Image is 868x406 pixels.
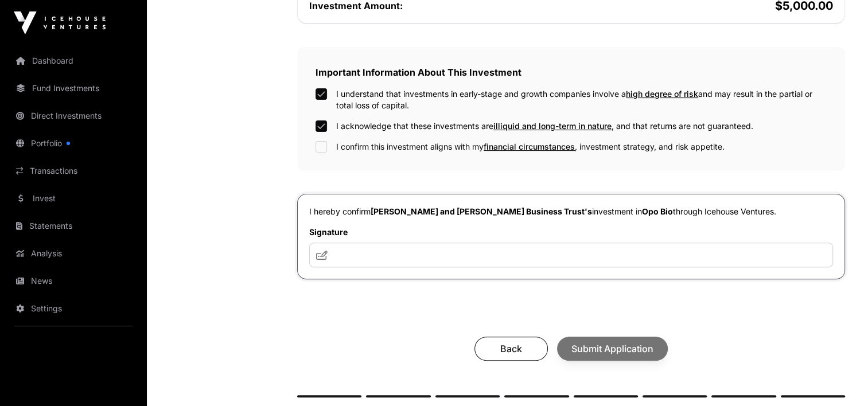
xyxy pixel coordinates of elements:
span: illiquid and long-term in nature [493,121,612,131]
p: I hereby confirm investment in through Icehouse Ventures. [309,206,833,217]
img: Icehouse Ventures Logo [14,11,106,34]
a: Dashboard [9,48,138,73]
label: Signature [309,227,833,238]
button: Back [474,337,548,361]
a: Fund Investments [9,76,138,101]
iframe: Chat Widget [811,351,868,406]
a: Direct Investments [9,103,138,128]
a: Settings [9,296,138,321]
a: Invest [9,186,138,211]
a: Statements [9,213,138,239]
a: Transactions [9,158,138,184]
label: I acknowledge that these investments are , and that returns are not guaranteed. [336,120,753,132]
label: I confirm this investment aligns with my , investment strategy, and risk appetite. [336,141,725,153]
span: [PERSON_NAME] and [PERSON_NAME] Business Trust's [371,206,592,216]
label: I understand that investments in early-stage and growth companies involve a and may result in the... [336,88,827,111]
a: Portfolio [9,131,138,156]
span: high degree of risk [626,89,698,99]
span: Back [489,342,534,356]
a: News [9,268,138,294]
span: financial circumstances [484,142,575,151]
span: Opo Bio [642,206,673,216]
a: Analysis [9,241,138,266]
h2: Important Information About This Investment [316,65,827,79]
